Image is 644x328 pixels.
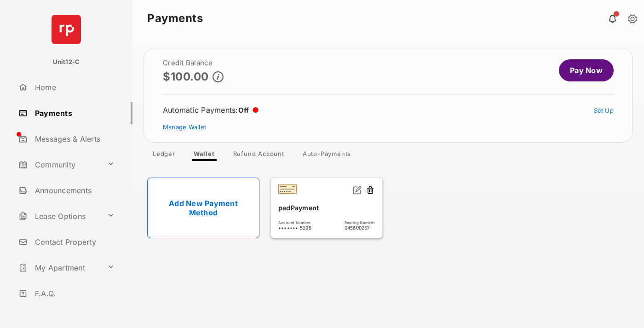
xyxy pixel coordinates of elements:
[53,58,80,67] p: Unit12-C
[15,102,132,124] a: Payments
[15,205,103,227] a: Lease Options
[52,15,81,44] img: svg+xml;base64,PHN2ZyB4bWxucz0iaHR0cDovL3d3dy53My5vcmcvMjAwMC9zdmciIHdpZHRoPSI2NCIgaGVpZ2h0PSI2NC...
[15,154,103,176] a: Community
[15,128,132,150] a: Messages & Alerts
[15,282,132,305] a: F.A.Q.
[15,76,132,98] a: Home
[147,13,203,24] strong: Payments
[15,257,103,279] a: My Apartment
[15,179,132,201] a: Announcements
[15,231,132,253] a: Contact Property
